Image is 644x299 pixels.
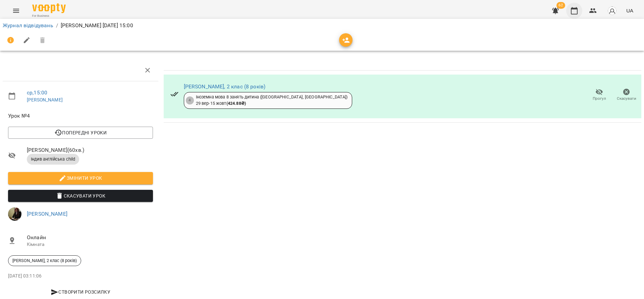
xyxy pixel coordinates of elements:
span: Індив англійська child [27,156,79,162]
span: 62 [556,2,565,9]
a: [PERSON_NAME] [27,97,63,102]
a: ср , 15:00 [27,89,47,96]
span: Урок №4 [8,112,153,120]
button: Прогул [586,86,613,104]
span: [PERSON_NAME], 2 клас (8 років) [8,258,81,264]
button: Menu [8,3,24,19]
a: [PERSON_NAME] [27,211,67,217]
span: Скасувати [617,96,636,101]
p: [PERSON_NAME] [DATE] 15:00 [61,22,133,30]
b: ( 424.88 ₴ ) [226,101,246,106]
span: Онлайн [27,233,153,242]
span: Створити розсилку [11,288,150,296]
div: [PERSON_NAME], 2 клас (8 років) [8,255,81,266]
p: [DATE] 03:11:06 [8,273,153,280]
span: UA [626,7,633,14]
button: Скасувати [613,86,640,104]
div: Іноземна мова 8 занять дитина ([GEOGRAPHIC_DATA], [GEOGRAPHIC_DATA]) 29 вер - 15 жовт [196,94,348,106]
p: Кімната [27,241,153,248]
a: [PERSON_NAME], 2 клас (8 років) [184,83,266,90]
span: Змінити урок [13,174,148,182]
button: Скасувати Урок [8,190,153,202]
img: avatar_s.png [607,6,617,15]
button: UA [624,4,636,17]
button: Створити розсилку [8,286,153,298]
a: Журнал відвідувань [3,22,53,29]
span: For Business [32,14,66,18]
img: Voopty Logo [32,3,66,13]
span: Скасувати Урок [13,192,148,200]
span: [PERSON_NAME] ( 60 хв. ) [27,146,153,154]
div: 4 [186,96,194,104]
button: Попередні уроки [8,127,153,139]
button: Змінити урок [8,172,153,184]
li: / [56,22,58,30]
span: Попередні уроки [13,129,148,137]
span: Прогул [593,96,606,101]
nav: breadcrumb [3,22,641,30]
img: 9a9a6da40c35abc30b2c62859be02d27.png [8,207,21,221]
